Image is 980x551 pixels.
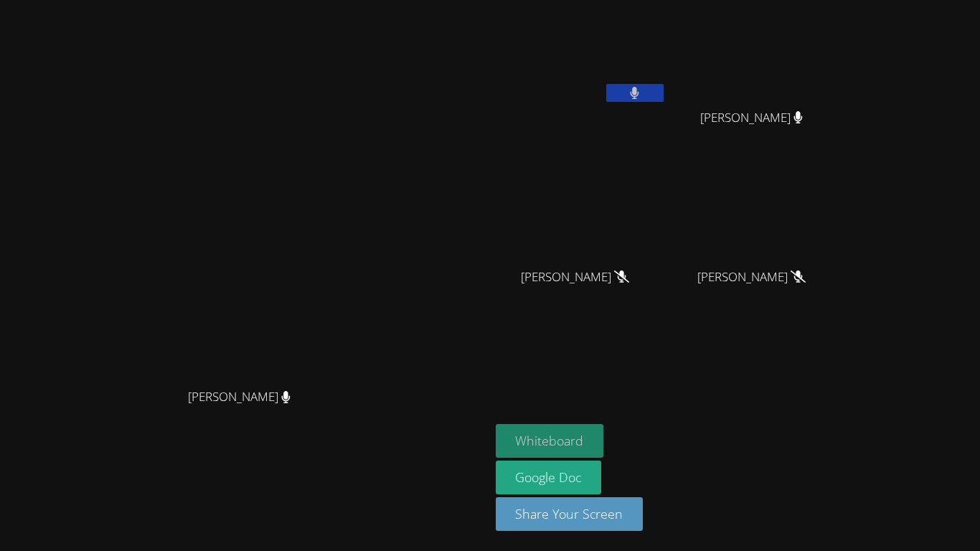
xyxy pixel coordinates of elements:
[700,108,803,128] span: [PERSON_NAME]
[496,461,602,494] a: Google Doc
[697,267,806,288] span: [PERSON_NAME]
[496,424,604,458] button: Whiteboard
[496,497,644,531] button: Share Your Screen
[521,267,629,288] span: [PERSON_NAME]
[188,387,291,408] span: [PERSON_NAME]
